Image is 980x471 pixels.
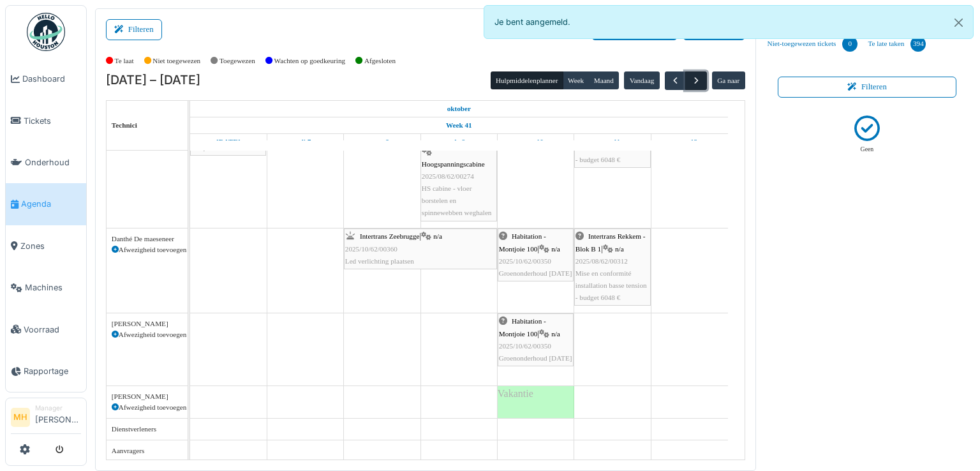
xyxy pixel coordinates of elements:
span: Intertrans Zeebrugge [360,232,420,240]
span: Groenonderhoud [DATE] [499,354,572,362]
a: 9 oktober 2025 [449,134,468,150]
div: | [422,133,496,219]
li: MH [11,408,30,427]
a: Niet-toegewezen tickets [762,27,863,61]
span: 2025/10/62/00350 [499,342,551,350]
span: Groenonderhoud [DATE] [499,269,572,277]
span: Intertrans Rekkem - Blok B 1 [575,232,646,252]
a: 7 oktober 2025 [297,134,315,150]
button: Volgende [685,71,706,90]
a: 10 oktober 2025 [525,134,547,150]
a: Dashboard [6,58,86,100]
button: Vandaag [624,71,659,89]
span: HS cabine - vloer borstelen en spinnewebben weghalen [422,184,492,216]
a: Onderhoud [6,142,86,183]
li: [PERSON_NAME] [35,403,81,431]
div: Je bent aangemeld. [484,5,974,39]
a: 11 oktober 2025 [602,134,623,150]
span: Mise en conformité installation basse tension - budget 6048 € [575,269,647,301]
a: Machines [6,267,86,308]
label: Toegewezen [219,56,255,66]
button: Week [563,71,590,89]
span: Onderhoud [25,156,81,168]
button: Vorige [665,71,686,90]
a: 6 oktober 2025 [444,101,474,117]
div: | [499,230,572,280]
button: Maand [588,71,619,89]
span: Rapportage [24,365,81,377]
label: Niet toegewezen [152,56,200,66]
div: Manager [35,403,81,413]
div: [PERSON_NAME] [112,391,182,402]
a: Week 41 [443,117,475,133]
span: 2025/08/62/00312 [575,257,628,265]
span: 2025/08/62/00274 [422,172,474,180]
span: Vakantie [498,388,533,399]
a: MH Manager[PERSON_NAME] [11,403,81,434]
span: Hoogspanningscabine [422,160,485,168]
div: [PERSON_NAME] [112,318,182,329]
span: 2025/10/62/00350 [499,257,551,265]
img: Badge_color-CXgf-gQk.svg [27,13,65,51]
span: Technici [112,121,137,129]
span: Habitation - Montjoie 100 [499,317,546,337]
label: Afgesloten [364,56,396,66]
span: n/a [615,245,624,253]
span: 2025/10/62/00360 [345,245,397,253]
span: Agenda [21,198,81,210]
span: Voorraad [24,324,81,336]
span: n/a [433,232,442,240]
a: 6 oktober 2025 [213,134,244,150]
label: Te laat [115,56,134,66]
div: Dienstverleners [112,424,182,435]
div: Aanvragers [112,445,182,456]
div: | [499,315,572,364]
a: Agenda [6,183,86,225]
span: Habitation - Montjoie 100 [499,232,546,252]
div: | [575,230,650,304]
div: 394 [910,36,926,52]
span: n/a [551,245,560,253]
span: Machines [25,281,81,294]
button: Filteren [106,19,162,40]
a: Voorraad [6,308,86,350]
a: Rapportage [6,350,86,392]
label: Wachten op goedkeuring [274,56,346,66]
button: Filteren [778,77,957,98]
h2: [DATE] – [DATE] [106,73,200,88]
a: 12 oktober 2025 [679,134,701,150]
span: n/a [551,330,560,338]
div: Afwezigheid toevoegen [112,402,182,413]
a: Te late taken [863,27,931,61]
div: Afwezigheid toevoegen [112,329,182,340]
a: 8 oktober 2025 [372,134,392,150]
span: Led verlichting plaatsen [345,257,414,265]
div: Danthé De maeseneer [112,234,182,244]
button: Close [944,6,973,40]
span: Tickets [24,115,81,127]
button: Ga naar [712,71,745,89]
div: | [345,230,496,267]
button: Hulpmiddelenplanner [491,71,563,89]
span: Dashboard [22,73,81,85]
p: Geen [861,145,874,154]
div: Afwezigheid toevoegen [112,244,182,255]
span: Zones [20,240,81,252]
a: Zones [6,225,86,267]
a: Tickets [6,100,86,141]
div: 0 [842,36,857,52]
